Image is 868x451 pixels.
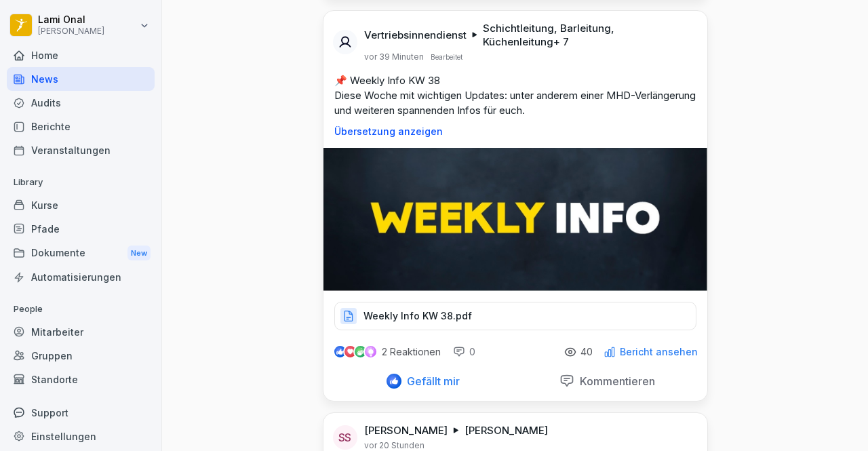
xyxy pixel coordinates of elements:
p: People [7,298,155,320]
a: Standorte [7,368,155,391]
a: Audits [7,91,155,115]
p: 📌 Weekly Info KW 38 Diese Woche mit wichtigen Updates: unter anderem einer MHD-Verlängerung und w... [334,73,696,118]
p: Gefällt mir [401,374,460,388]
p: Kommentieren [574,374,655,388]
img: x2xer1z8nt1hg9jx4p66gr4y.png [323,148,707,291]
p: Übersetzung anzeigen [334,126,696,137]
p: [PERSON_NAME] [465,424,548,437]
a: Einstellungen [7,425,155,448]
a: Gruppen [7,344,155,368]
a: Berichte [7,115,155,138]
p: vor 20 Stunden [364,440,425,451]
div: New [127,246,151,261]
img: love [345,347,355,357]
a: Home [7,43,155,67]
a: Weekly Info KW 38.pdf [334,313,696,327]
p: Vertriebsinnendienst [364,28,467,42]
p: Schichtleitung, Barleitung, Küchenleitung + 7 [483,22,691,49]
p: Lami Onal [38,14,104,26]
p: Bearbeitet [431,52,462,62]
p: [PERSON_NAME] [38,26,104,36]
div: SS [333,425,357,450]
p: [PERSON_NAME] [364,424,448,437]
img: like [334,347,345,357]
p: vor 39 Minuten [364,52,424,62]
a: Automatisierungen [7,265,155,289]
a: Kurse [7,193,155,217]
a: Pfade [7,217,155,241]
a: Veranstaltungen [7,138,155,162]
a: DokumenteNew [7,241,155,266]
img: inspiring [365,346,376,358]
p: Library [7,172,155,193]
p: 40 [580,347,593,357]
p: Weekly Info KW 38.pdf [363,309,472,323]
div: Dokumente [7,241,155,266]
a: News [7,67,155,91]
a: Mitarbeiter [7,320,155,344]
img: celebrate [355,346,366,357]
div: Support [7,401,155,425]
p: 2 Reaktionen [382,347,441,357]
p: Bericht ansehen [620,347,698,357]
div: 0 [453,345,475,359]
